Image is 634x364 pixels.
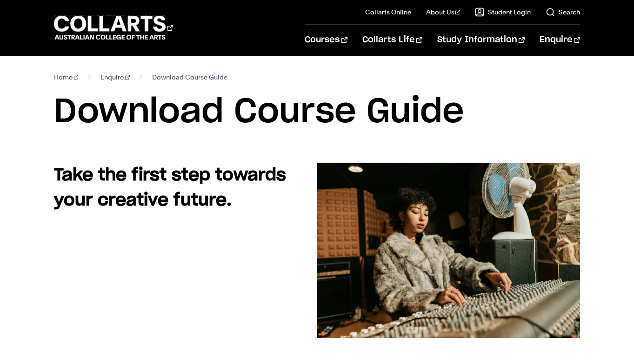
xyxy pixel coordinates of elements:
[475,7,531,17] a: Student Login
[540,25,580,55] a: Enquire
[54,91,580,133] h1: Download Course Guide
[426,7,460,17] a: About Us
[305,25,347,55] a: Courses
[365,7,411,17] a: Collarts Online
[152,71,227,84] span: Download Course Guide
[54,167,286,209] strong: Take the first step towards your creative future.
[546,7,580,17] a: Search
[362,25,422,55] a: Collarts Life
[100,71,130,84] a: Enquire
[54,71,79,84] a: Home
[437,25,525,55] a: Study Information
[54,14,173,41] div: Go to homepage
